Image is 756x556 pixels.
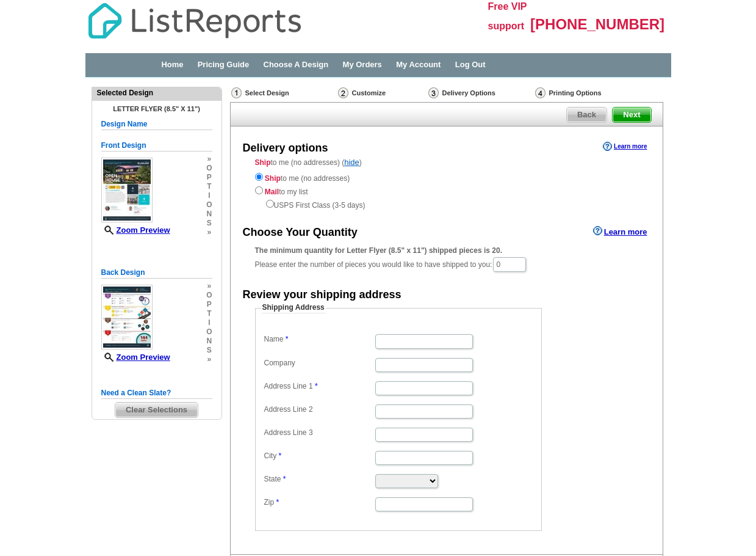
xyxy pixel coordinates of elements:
[338,87,348,98] img: Customize
[264,451,374,461] label: City
[265,188,279,196] strong: Mail
[206,182,212,191] span: t
[255,245,638,273] div: Please enter the number of pieces you would like to have shipped to you:
[206,355,212,364] span: »
[206,155,212,164] span: »
[603,142,647,152] a: Learn more
[101,105,212,112] h4: Letter Flyer (8.5" x 11")
[92,87,221,98] div: Selected Design
[534,87,643,99] div: Printing Options
[265,174,281,183] strong: Ship
[255,158,271,167] strong: Ship
[198,60,250,69] a: Pricing Guide
[206,173,212,182] span: p
[243,287,401,303] div: Review your shipping address
[343,60,382,69] a: My Orders
[593,226,647,236] a: Learn more
[231,157,663,211] div: to me (no addresses) ( )
[101,119,212,130] h5: Design Name
[261,302,326,313] legend: Shipping Address
[206,282,212,291] span: »
[488,1,527,31] span: Free VIP support
[206,219,212,228] span: s
[243,225,358,241] div: Choose Your Quantity
[101,140,212,152] h5: Front Design
[101,267,212,279] h5: Back Design
[530,16,664,32] span: [PHONE_NUMBER]
[264,474,374,485] label: State
[427,87,534,102] div: Delivery Options
[101,387,212,399] h5: Need a Clean Slate?
[206,291,212,300] span: o
[264,334,374,345] label: Name
[206,318,212,327] span: i
[264,381,374,392] label: Address Line 1
[101,158,153,222] img: small-thumb.jpg
[255,197,638,211] div: USPS First Class (3-5 days)
[264,404,374,415] label: Address Line 2
[264,60,329,69] a: Choose A Design
[115,403,198,417] span: Clear Selections
[613,108,650,122] span: Next
[396,60,441,69] a: My Account
[206,164,212,173] span: o
[206,300,212,309] span: p
[344,158,359,167] a: hide
[264,428,374,438] label: Address Line 3
[428,87,439,98] img: Delivery Options
[206,210,212,219] span: n
[206,337,212,346] span: n
[206,309,212,318] span: t
[264,358,374,368] label: Company
[101,225,170,235] a: Zoom Preview
[206,346,212,355] span: s
[535,87,545,98] img: Printing Options & Summary
[566,107,607,123] a: Back
[337,87,427,99] div: Customize
[455,60,486,69] a: Log Out
[206,327,212,337] span: o
[206,228,212,237] span: »
[161,60,183,69] a: Home
[231,87,242,98] img: Select Design
[230,87,337,102] div: Select Design
[243,141,328,156] div: Delivery options
[255,170,638,211] div: to me (no addresses) to my list
[101,353,170,362] a: Zoom Preview
[101,285,153,349] img: small-thumb.jpg
[255,245,638,256] div: The minimum quantity for Letter Flyer (8.5" x 11") shipped pieces is 20.
[206,191,212,200] span: i
[264,497,374,508] label: Zip
[567,108,607,122] span: Back
[206,200,212,210] span: o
